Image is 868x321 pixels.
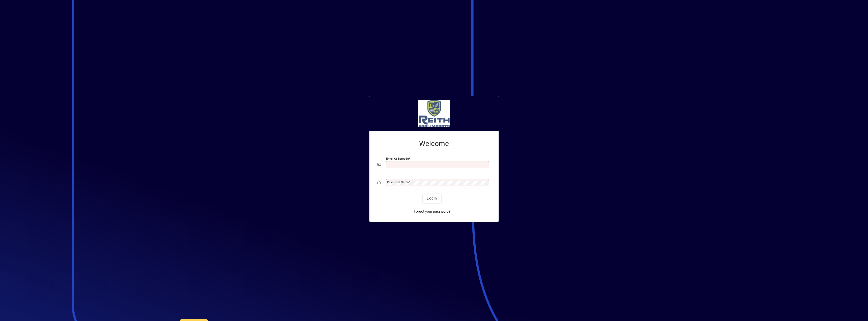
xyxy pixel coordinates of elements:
h2: Welcome [377,139,491,148]
span: Forgot your password? [414,209,450,214]
mat-label: Email or Barcode [386,157,409,160]
mat-label: Password or Pin [387,180,409,184]
a: Forgot your password? [412,207,452,216]
span: Login [427,196,437,201]
button: Login [423,194,441,203]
